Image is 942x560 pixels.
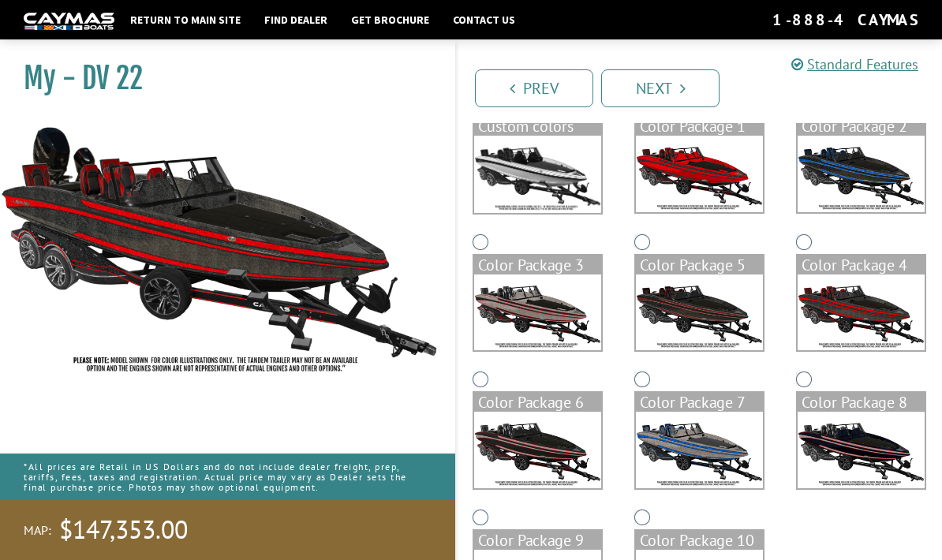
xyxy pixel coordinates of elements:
img: color_package_364.png [474,274,601,351]
a: Find Dealer [256,9,335,30]
div: Color Package 8 [798,393,925,412]
h1: My - DV 22 [24,61,416,96]
img: white-logo-c9c8dbefe5ff5ceceb0f0178aa75bf4bb51f6bca0971e226c86eb53dfe498488.png [24,13,114,29]
img: DV22-Base-Layer.png [474,136,601,213]
img: color_package_367.png [474,412,601,488]
div: 1-888-4CAYMAS [772,9,918,30]
ul: Pagination [471,67,942,107]
div: Color Package 10 [636,531,763,550]
img: color_package_369.png [798,412,925,488]
div: Color Package 6 [474,393,601,412]
img: color_package_368.png [636,412,763,488]
div: Color Package 5 [636,256,763,274]
div: Color Package 7 [636,393,763,412]
img: color_package_365.png [636,274,763,351]
a: Get Brochure [343,9,437,30]
div: Color Package 2 [798,117,925,136]
a: Standard Features [791,55,918,73]
img: color_package_362.png [636,136,763,212]
div: Color Package 1 [636,117,763,136]
span: $147,353.00 [59,513,188,547]
div: Color Package 4 [798,256,925,274]
div: Color Package 9 [474,531,601,550]
a: Next [601,69,720,107]
div: Custom colors [474,117,601,136]
img: color_package_366.png [798,274,925,351]
a: Prev [475,69,593,107]
a: Return to main site [122,9,249,30]
a: Contact Us [445,9,523,30]
span: MAP: [24,522,51,539]
img: color_package_363.png [798,136,925,212]
p: *All prices are Retail in US Dollars and do not include dealer freight, prep, tariffs, fees, taxe... [24,454,432,501]
div: Color Package 3 [474,256,601,274]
